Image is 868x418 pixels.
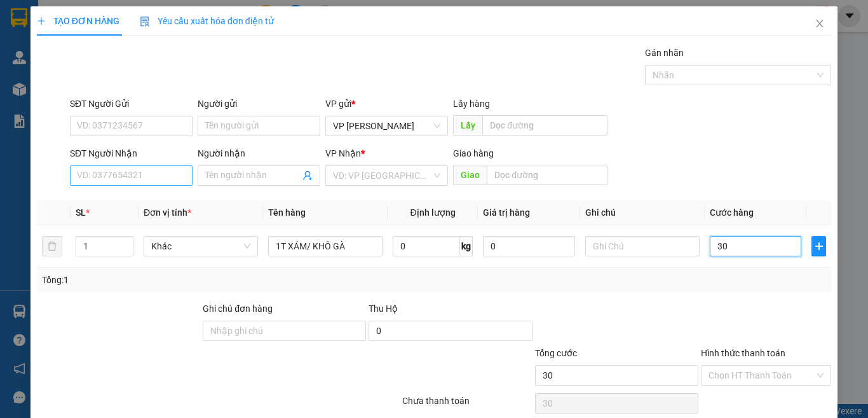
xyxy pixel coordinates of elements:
span: TẠO ĐƠN HÀNG [37,16,119,26]
img: logo.jpg [138,16,168,46]
span: Lấy [453,115,482,136]
span: plus [812,241,825,251]
span: Lấy hàng [453,99,490,109]
span: plus [37,17,46,25]
span: Cước hàng [710,207,754,218]
b: Gửi khách hàng [78,18,126,78]
b: [DOMAIN_NAME] [107,48,175,59]
span: user-add [302,171,313,181]
span: Giao hàng [453,148,494,158]
span: Khác [151,237,250,256]
th: Ghi chú [580,200,705,225]
input: 0 [483,236,574,256]
span: close [815,18,825,29]
input: Dọc đường [487,165,607,185]
img: icon [140,17,150,27]
button: plus [811,236,826,256]
span: Định lượng [410,207,455,218]
span: Đơn vị tính [144,207,191,218]
span: Tổng cước [535,348,577,358]
div: SĐT Người Nhận [70,146,193,160]
span: kg [460,236,473,256]
span: VP Nhận [325,148,361,158]
div: VP gửi [325,97,448,111]
span: VP Phan Rang [333,116,440,136]
div: Người gửi [198,97,320,111]
li: (c) 2017 [107,60,175,76]
span: Yêu cầu xuất hóa đơn điện tử [140,16,274,26]
label: Gán nhãn [645,48,684,58]
b: [PERSON_NAME] [16,82,72,142]
button: Close [802,6,837,42]
div: Chưa thanh toán [401,394,534,416]
span: Giao [453,165,487,185]
div: SĐT Người Gửi [70,97,193,111]
span: Tên hàng [268,207,306,218]
span: Thu Hộ [369,303,398,314]
span: Giá trị hàng [483,207,530,218]
label: Hình thức thanh toán [701,348,785,358]
button: delete [42,236,62,256]
div: Người nhận [198,146,320,160]
input: Ghi chú đơn hàng [203,321,366,341]
input: Dọc đường [482,115,607,136]
span: SL [76,207,86,218]
div: Tổng: 1 [42,273,336,287]
label: Ghi chú đơn hàng [203,303,273,314]
input: Ghi Chú [585,236,700,256]
input: VD: Bàn, Ghế [268,236,383,256]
